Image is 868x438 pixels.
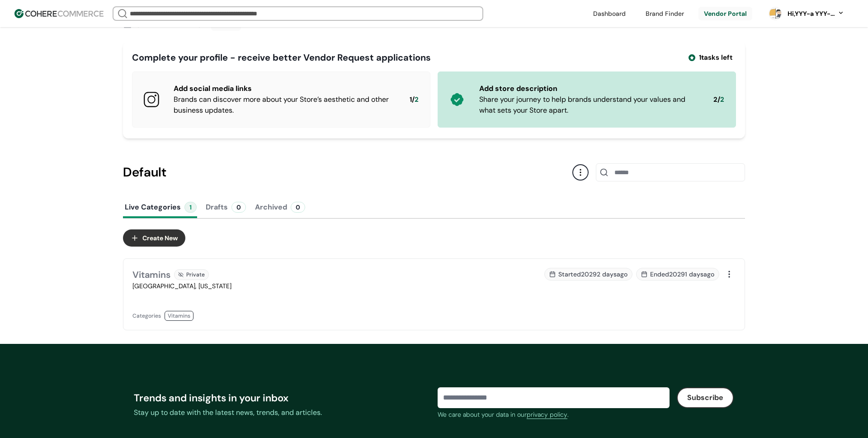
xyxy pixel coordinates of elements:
[291,202,305,213] div: 0
[786,9,835,19] div: Hi, YYY-a YYY-aa
[415,95,419,105] span: 2
[717,95,720,105] span: /
[544,268,632,281] div: Started 20292 days ago
[123,163,572,182] div: Default
[174,94,395,116] div: Brands can discover more about your Store’s aesthetic and other business updates.
[14,9,104,18] img: Cohere Logo
[253,196,307,218] button: Archived
[231,202,246,213] div: 0
[132,281,429,291] div: [GEOGRAPHIC_DATA], [US_STATE]
[636,268,719,281] div: Ended 20291 days ago
[132,51,431,64] div: Complete your profile - receive better Vendor Request applications
[769,7,782,20] svg: 0 percent
[438,410,527,419] span: We care about your data in our
[134,407,430,418] div: Stay up to date with the latest news, trends, and articles.
[123,196,198,218] button: Live Categories
[132,311,161,321] div: Categories
[123,229,185,247] button: Create New
[479,94,699,116] div: Share your journey to help brands understand your values and what sets your Store apart.
[699,52,732,63] span: 1 tasks left
[479,83,699,94] div: Add store description
[786,9,844,19] button: Hi,YYY-a YYY-aa
[713,95,717,105] span: 2
[567,410,569,419] span: .
[174,269,209,280] div: Private
[184,202,197,213] div: 1
[174,83,395,94] div: Add social media links
[165,311,193,321] div: Vitamins
[132,268,170,281] div: Vitamins
[720,95,724,105] span: 2
[204,196,248,218] button: Drafts
[527,410,567,419] a: privacy policy
[412,95,415,105] span: /
[677,387,734,408] button: Subscribe
[134,390,430,405] div: Trends and insights in your inbox
[410,95,412,105] span: 1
